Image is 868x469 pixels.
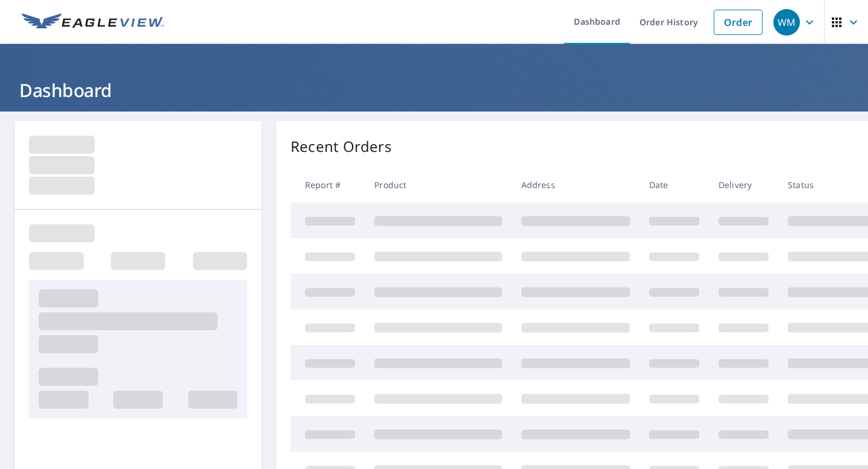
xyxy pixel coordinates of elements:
[14,78,854,102] h1: Dashboard
[512,167,640,203] th: Address
[291,167,365,203] th: Report #
[365,167,512,203] th: Product
[709,167,778,203] th: Delivery
[640,167,709,203] th: Date
[291,136,392,157] p: Recent Orders
[22,13,164,31] img: EV Logo
[773,9,800,36] div: WM
[714,10,763,35] a: Order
